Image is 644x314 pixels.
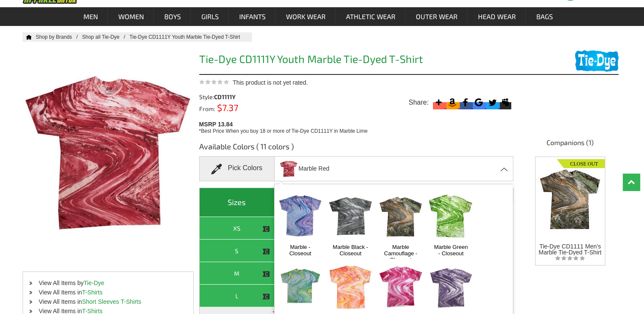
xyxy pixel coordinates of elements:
[378,188,423,244] img: Marble Camouflage
[199,156,275,181] div: Pick Colors
[262,225,270,233] img: This item is CLOSEOUT!
[36,34,82,40] a: Shop by Brands
[199,119,517,135] div: MSRP 13.84
[199,94,278,100] div: Style:
[468,7,525,26] a: Head Wear
[23,34,32,40] a: Home
[23,288,193,297] li: View All Items in
[199,128,368,134] span: *Best Price When you buy 18 or more of Tie-Dye CD1111Y in Marble Lime
[298,161,329,176] span: Marble Red
[200,240,275,262] th: S
[557,157,605,168] img: Closeout
[332,244,369,257] a: Marble Black - Closeout
[199,54,514,67] h1: Tie-Dye CD1111Y Youth Marble Tie-Dyed T-Shirt
[262,293,270,300] img: This item is CLOSEOUT!
[82,289,103,296] a: T-Shirts
[82,298,141,305] a: Short Sleeves T-Shirts
[200,285,275,307] th: L
[23,297,193,306] li: View All Items in
[433,244,469,257] a: Marble Green - Closeout
[199,104,278,112] div: From:
[200,262,275,285] th: M
[199,141,514,156] h3: Available Colors ( 11 colors )
[84,280,105,286] a: Tie-Dye
[447,97,458,108] svg: Amazon
[82,34,129,40] a: Shop all Tie-Dye
[406,7,467,26] a: Outer Wear
[200,217,275,240] th: XS
[500,97,511,108] svg: Myspace
[460,97,471,108] svg: Facebook
[262,270,270,278] img: This item is CLOSEOUT!
[336,7,405,26] a: Athletic Wear
[262,248,270,255] img: This item is CLOSEOUT!
[276,7,335,26] a: Work Wear
[409,98,429,107] span: Share:
[433,97,444,108] svg: More
[215,102,238,113] span: $7.37
[328,188,373,244] img: Marble Black
[199,79,229,85] img: This product is not yet rated.
[473,97,484,108] svg: Google Bookmark
[280,157,298,180] img: tie-dye_HM1111B_marble-red.jpg
[575,50,618,72] img: Tie-Dye
[555,255,585,261] img: listing_empty_star.svg
[200,188,275,217] th: Sizes
[278,188,323,244] img: Marble
[229,7,275,26] a: Infants
[233,79,308,86] span: This product is not yet rated.
[538,157,602,255] a: Closeout Tie-Dye CD1111 Men's Marble Tie-Dyed T-Shirt
[383,244,419,263] a: Marble Camouflage - Closeout
[191,7,228,26] a: Girls
[23,278,193,288] li: View All Items by
[429,188,473,244] img: Marble Green
[623,174,640,191] a: Top
[282,244,318,257] a: Marble - Closeout
[526,7,562,26] a: Bags
[73,7,107,26] a: Men
[214,93,236,100] span: CD1111Y
[487,97,498,108] svg: Twitter
[538,243,601,256] span: Tie-Dye CD1111 Men's Marble Tie-Dyed T-Shirt
[154,7,190,26] a: Boys
[522,138,618,151] h4: Companions (1)
[108,7,153,26] a: Women
[129,34,249,40] a: Tie-Dye CD1111Y Youth Marble Tie-Dyed T-Shirt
